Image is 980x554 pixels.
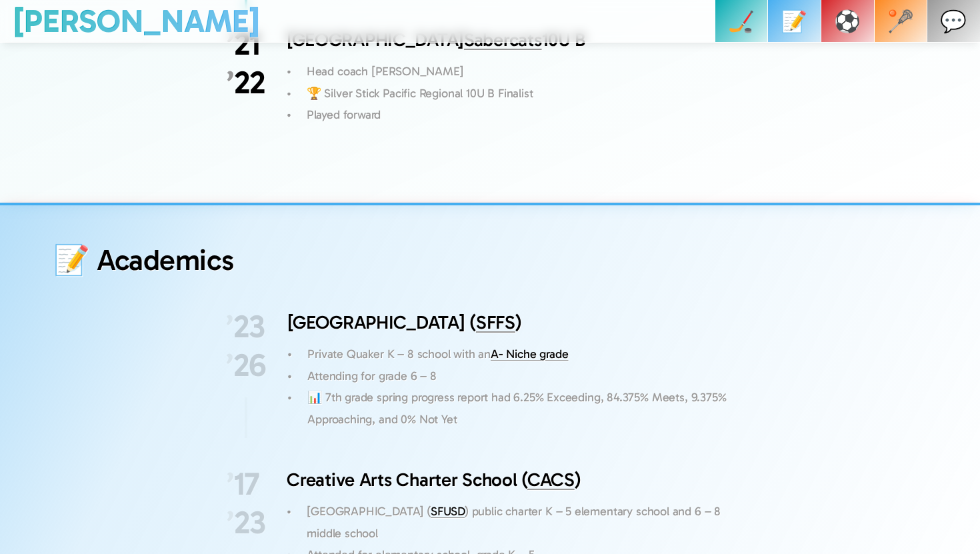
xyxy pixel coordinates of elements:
[476,311,515,333] a: SFFS
[234,25,261,63] span: 21
[491,347,568,361] a: A- Niche grade
[307,365,754,387] p: Attending for grade 6 – 8
[307,343,754,365] p: Private Quaker K – 8 school with an
[233,346,266,384] span: 26
[307,387,754,430] p: 📊 7th grade spring progress report had 6.25% Exceeding, 84.375% Meets, 9.375% Approaching, and 0%...
[307,104,753,125] p: Played forward
[234,63,265,101] span: 22
[226,346,233,384] span: ’
[227,25,234,63] span: ’
[227,465,234,503] span: ’
[307,61,753,82] p: Head coach [PERSON_NAME]
[227,503,234,541] span: ’
[233,503,265,541] span: 23
[233,465,259,503] span: 17
[287,467,753,493] h3: Creative Arts Charter School ( )
[307,83,753,104] p: 🏆 Silver Stick Pacific Regional 10U B Finalist
[53,243,233,278] h1: 📝 Academics
[287,309,754,335] h3: [GEOGRAPHIC_DATA] ( )
[13,2,260,40] a: [PERSON_NAME]
[527,469,575,491] a: CACS
[431,504,465,519] a: SFUSD
[226,307,233,345] span: ’
[307,501,753,544] p: [GEOGRAPHIC_DATA] ( ) public charter K – 5 elementary school and 6 – 8 middle school
[227,63,234,101] span: ’
[233,307,265,345] span: 23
